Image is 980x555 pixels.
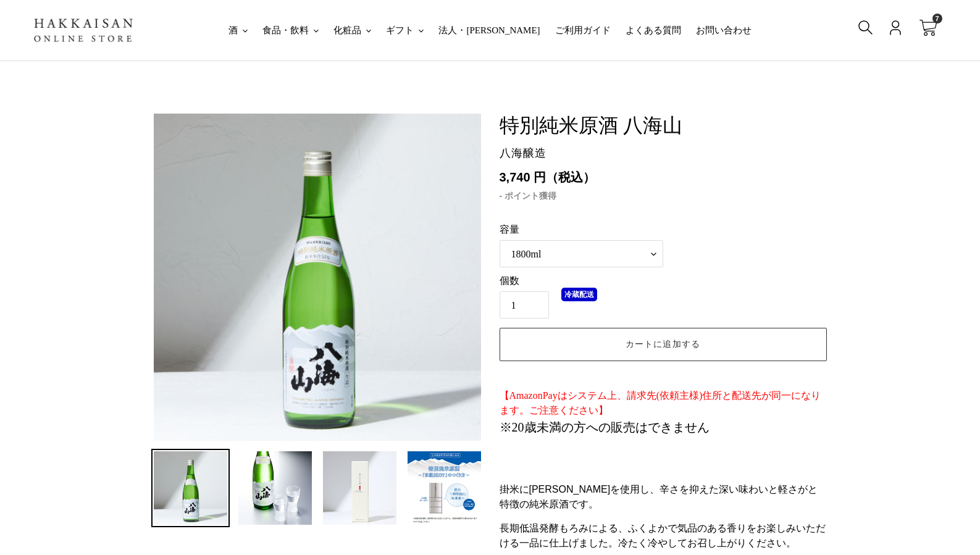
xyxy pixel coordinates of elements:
img: 画像をギャラリービューアに読み込む, 特別純米原酒 八海山 [237,450,313,526]
p: 掛米に[PERSON_NAME]を使用し、辛さを抑えた深い味わいと軽さがと特徴の純米原酒です。 [500,482,827,512]
span: ご利用ガイド [555,25,611,36]
p: ※20歳未満の方への販売はできません [500,418,827,436]
dd: 八海醸造 [500,145,821,162]
a: よくある質問 [619,21,687,40]
a: 法人・[PERSON_NAME] [432,21,546,40]
span: 7 [936,15,939,22]
span: - [500,191,503,201]
span: 法人・[PERSON_NAME] [438,25,540,36]
span: カートに追加する [626,339,700,349]
img: 特別純米原酒 八海山 [154,114,481,441]
h1: 特別純米原酒 八海山 [500,114,827,137]
p: 長期低温発酵もろみによる、ふくよかで気品のある香りをお楽しみいただける一品に仕上げました。冷たく冷やしてお召し上がりください。 [500,521,827,551]
label: 個数 [500,273,549,288]
a: お問い合わせ [690,21,758,40]
label: 容量 [500,222,663,237]
button: カートに追加する [500,328,827,361]
li: 冷蔵配送 [561,288,597,301]
span: よくある質問 [626,25,681,36]
img: 画像をギャラリービューアに読み込む, 特別純米原酒 八海山 [153,450,228,526]
a: ご利用ガイド [549,21,617,40]
img: 画像をギャラリービューアに読み込む, 特別純米原酒 八海山 [406,450,482,526]
span: ポイント獲得 [505,191,556,201]
span: お問い合わせ [696,25,752,36]
a: 7 [912,12,946,49]
span: 化粧品 [333,25,361,36]
img: HAKKAISAN ONLINE STORE [34,19,133,41]
span: 3,740 円（税込） [500,170,596,184]
span: ギフト [386,25,414,36]
span: 酒 [228,25,238,36]
p: 【AmazonPayはシステム上、請求先(依頼主様)住所と配送先が同一になります。ご注意ください】 [500,388,827,418]
span: 食品・飲料 [262,25,309,36]
img: 画像をギャラリービューアに読み込む, 特別純米原酒 八海山 [322,450,398,526]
